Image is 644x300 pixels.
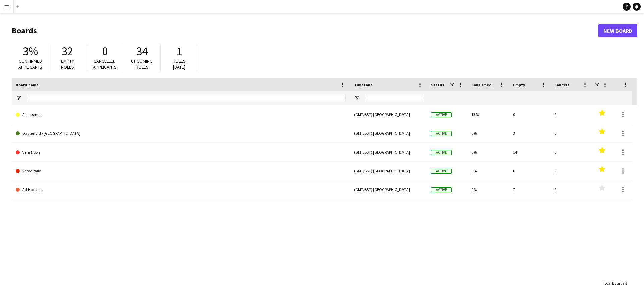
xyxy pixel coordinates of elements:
[550,105,592,124] div: 0
[93,58,117,70] span: Cancelled applicants
[467,162,509,180] div: 0%
[173,58,186,70] span: Roles [DATE]
[12,26,598,36] h1: Boards
[550,180,592,199] div: 0
[62,44,73,59] span: 32
[509,105,550,124] div: 0
[509,124,550,142] div: 3
[16,162,346,180] a: Verve Rally
[550,143,592,161] div: 0
[431,169,452,174] span: Active
[509,180,550,199] div: 7
[350,162,427,180] div: (GMT/BST) [GEOGRAPHIC_DATA]
[431,187,452,192] span: Active
[467,143,509,161] div: 0%
[350,124,427,142] div: (GMT/BST) [GEOGRAPHIC_DATA]
[61,58,74,70] span: Empty roles
[467,180,509,199] div: 9%
[431,150,452,155] span: Active
[509,162,550,180] div: 8
[625,281,627,286] span: 5
[16,105,346,124] a: Assessment
[176,44,182,59] span: 1
[350,180,427,199] div: (GMT/BST) [GEOGRAPHIC_DATA]
[16,124,346,143] a: Daylesford - [GEOGRAPHIC_DATA]
[350,105,427,124] div: (GMT/BST) [GEOGRAPHIC_DATA]
[16,180,346,199] a: Ad Hoc Jobs
[550,162,592,180] div: 0
[18,58,42,70] span: Confirmed applicants
[431,82,444,87] span: Status
[431,112,452,117] span: Active
[550,124,592,142] div: 0
[471,82,492,87] span: Confirmed
[509,143,550,161] div: 14
[136,44,148,59] span: 34
[354,82,373,87] span: Timezone
[513,82,525,87] span: Empty
[467,105,509,124] div: 13%
[598,24,637,37] a: New Board
[131,58,153,70] span: Upcoming roles
[16,95,22,101] button: Open Filter Menu
[28,94,346,102] input: Board name Filter Input
[431,131,452,136] span: Active
[554,82,569,87] span: Cancels
[467,124,509,142] div: 0%
[350,143,427,161] div: (GMT/BST) [GEOGRAPHIC_DATA]
[366,94,423,102] input: Timezone Filter Input
[603,281,624,286] span: Total Boards
[16,143,346,162] a: Veni & Son
[16,82,39,87] span: Board name
[23,44,38,59] span: 3%
[354,95,360,101] button: Open Filter Menu
[603,276,627,290] div: :
[102,44,108,59] span: 0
